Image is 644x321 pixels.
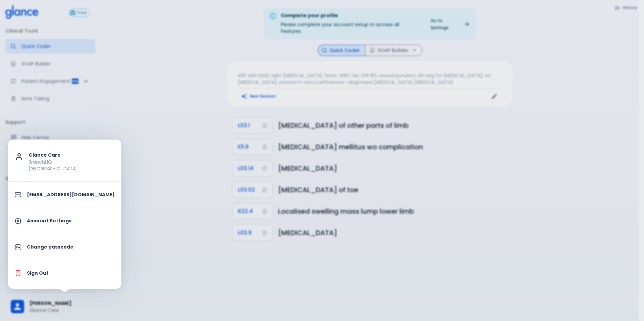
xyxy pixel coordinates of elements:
[29,152,115,159] p: Glance Care
[27,244,115,251] p: Change passcode
[27,191,115,198] p: [EMAIL_ADDRESS][DOMAIN_NAME]
[27,270,115,277] p: Sign Out
[27,217,115,224] p: Account Settings
[29,165,115,172] p: [GEOGRAPHIC_DATA]
[29,159,115,165] p: Branch HO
